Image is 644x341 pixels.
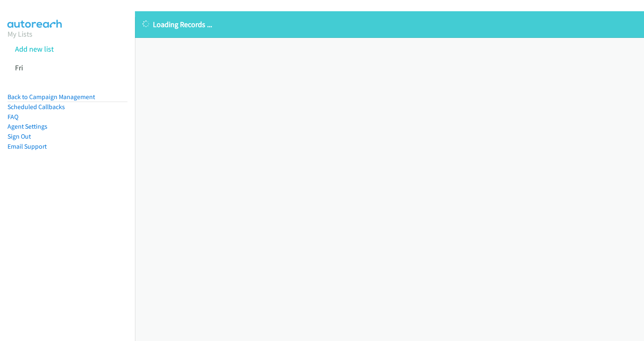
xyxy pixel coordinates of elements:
a: FAQ [7,113,18,121]
a: Email Support [7,142,47,150]
a: Sign Out [7,132,31,140]
a: Fri [15,63,23,72]
a: My Lists [7,29,32,39]
a: Add new list [15,44,54,54]
a: Back to Campaign Management [7,93,95,101]
p: Loading Records ... [142,19,637,30]
a: Agent Settings [7,122,47,130]
a: Scheduled Callbacks [7,103,65,111]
